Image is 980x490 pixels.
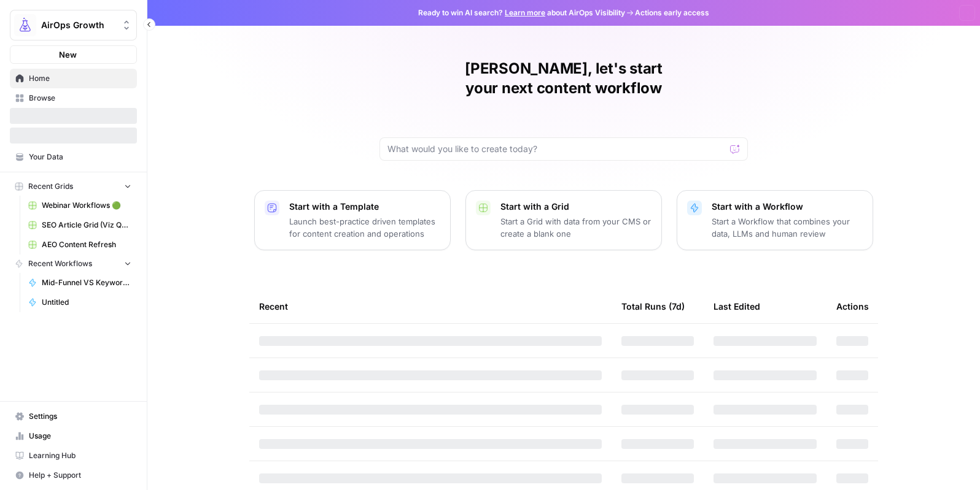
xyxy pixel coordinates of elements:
button: Workspace: AirOps Growth [10,10,137,40]
div: Recent [259,289,602,323]
a: Webinar Workflows 🟢 [23,196,137,215]
div: Actions [836,289,869,323]
span: Mid-Funnel VS Keyword Research [42,277,131,288]
span: Your Data [29,151,131,163]
a: Your Data [10,147,137,167]
span: Learning Hub [29,450,131,461]
span: Recent Workflows [28,258,92,269]
span: Help + Support [29,470,131,481]
a: Usage [10,426,137,446]
p: Start with a Template [289,201,440,213]
span: New [59,48,77,61]
div: Total Runs (7d) [621,289,685,323]
button: Start with a GridStart a Grid with data from your CMS or create a blank one [465,190,662,250]
button: Help + Support [10,465,137,485]
span: Browse [29,93,131,104]
a: Mid-Funnel VS Keyword Research [23,273,137,293]
button: Start with a TemplateLaunch best-practice driven templates for content creation and operations [254,190,451,250]
button: Start with a WorkflowStart a Workflow that combines your data, LLMs and human review [677,190,873,250]
span: Usage [29,431,131,442]
span: SEO Article Grid (Viz Questions) [42,220,131,231]
a: Learning Hub [10,446,137,465]
input: What would you like to create today? [387,143,725,155]
span: AEO Content Refresh [42,239,131,250]
span: Ready to win AI search? about AirOps Visibility [418,7,625,18]
span: Actions early access [635,7,709,18]
button: Recent Grids [10,177,137,196]
span: Recent Grids [28,181,73,192]
img: AirOps Growth Logo [14,14,36,36]
span: AirOps Growth [41,19,115,31]
button: Recent Workflows [10,255,137,273]
span: Home [29,73,131,84]
a: Home [10,69,137,88]
p: Start a Grid with data from your CMS or create a blank one [500,215,651,240]
a: Settings [10,407,137,426]
div: Last Edited [714,289,760,323]
a: Untitled [23,293,137,312]
button: New [10,45,137,64]
a: AEO Content Refresh [23,235,137,255]
a: Learn more [505,8,545,17]
span: Untitled [42,297,131,308]
p: Start a Workflow that combines your data, LLMs and human review [712,215,863,240]
p: Start with a Grid [500,201,651,213]
span: Settings [29,411,131,422]
span: Webinar Workflows 🟢 [42,200,131,211]
h1: [PERSON_NAME], let's start your next content workflow [379,59,748,98]
p: Start with a Workflow [712,201,863,213]
p: Launch best-practice driven templates for content creation and operations [289,215,440,240]
a: SEO Article Grid (Viz Questions) [23,215,137,235]
a: Browse [10,88,137,108]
